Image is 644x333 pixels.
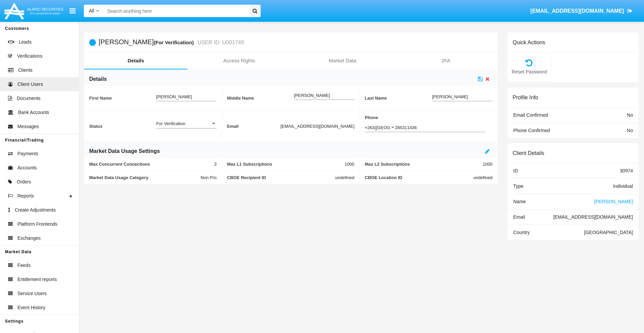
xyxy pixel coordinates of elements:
span: Orders [17,178,31,185]
span: Status [89,124,156,129]
span: undefined [335,175,354,180]
span: Email [227,124,280,129]
a: Details [84,53,187,69]
div: (For Verification) [154,39,196,46]
span: Email [513,214,525,220]
span: Name [513,199,526,204]
span: [EMAIL_ADDRESS][DOMAIN_NAME] [553,214,633,220]
span: ID [513,168,518,173]
span: 3 [214,162,217,167]
h6: Market Data Usage Settings [89,148,160,155]
span: Max L1 Subscriptions [227,162,345,167]
img: Logo image [3,1,64,21]
span: Payments [17,150,38,157]
span: 30974 [620,168,633,173]
span: First Name [89,96,156,101]
span: Email Confirmed [513,112,548,118]
span: All [89,8,94,13]
span: Event History [17,304,45,311]
span: Feeds [17,262,31,269]
a: Market Data [291,53,394,69]
span: Entitlement reports [17,276,57,283]
span: Type [513,183,523,189]
span: Accounts [17,164,37,171]
span: Non Pro [201,175,217,180]
a: Access Rights [187,53,291,69]
span: [EMAIL_ADDRESS][DOMAIN_NAME] [280,124,354,129]
span: CBOE Recipient ID [227,175,335,180]
span: Documents [17,95,41,102]
h6: Client Details [513,150,544,156]
span: Max L2 Subscriptions [365,162,483,167]
span: Reset Password [511,68,547,76]
a: [EMAIL_ADDRESS][DOMAIN_NAME] [527,2,636,20]
a: 2FA [394,53,497,69]
h6: Profile Info [513,94,538,101]
span: Create Adjustments [15,207,56,214]
span: Clients [18,67,33,74]
span: Service Users [17,290,47,297]
span: Messages [17,123,39,130]
span: Phone Confirmed [513,128,550,133]
span: For Verification [156,121,185,126]
span: Leads [19,39,32,46]
span: Bank Accounts [18,109,49,116]
h6: Details [89,75,107,83]
span: [PERSON_NAME] [594,199,633,204]
span: [EMAIL_ADDRESS][DOMAIN_NAME] [530,8,624,14]
span: [GEOGRAPHIC_DATA] [584,230,633,235]
span: CBOE Location ID [365,175,474,180]
span: Exchanges [17,235,41,242]
span: 1000 [483,162,492,167]
h5: [PERSON_NAME] [99,39,244,46]
span: Individual [613,183,633,189]
small: USER ID: U001749 [196,40,244,45]
span: Max Concurrent Connections [89,162,214,167]
span: No [627,112,633,118]
span: Reports [17,192,34,200]
h6: Quick Actions [513,39,545,46]
a: All [84,7,104,14]
span: Middle Name [227,96,294,101]
input: Search [104,5,247,17]
span: Phone [365,115,493,120]
span: No [627,128,633,133]
span: Platform Frontends [17,221,57,228]
span: Country [513,230,530,235]
span: Market Data Usage Category [89,175,201,180]
span: 1000 [345,162,355,167]
span: Verifications [17,53,42,60]
span: Last Name [365,96,432,101]
span: undefined [473,175,492,180]
span: Client Users [17,81,43,88]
